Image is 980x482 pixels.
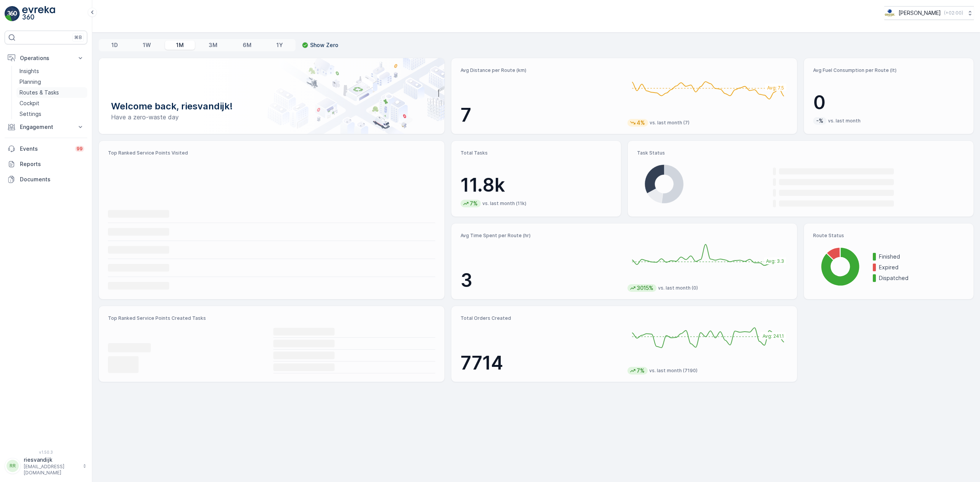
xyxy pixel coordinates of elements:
p: Dispatched [879,274,964,282]
div: RR [7,460,19,472]
p: Planning [20,78,41,86]
a: Settings [16,109,87,119]
p: Finished [879,253,964,261]
p: Total Orders Created [461,315,621,321]
img: logo [5,6,20,21]
a: Cockpit [16,98,87,109]
p: vs. last month (11k) [482,200,526,207]
button: [PERSON_NAME](+02:00) [884,6,974,20]
p: Top Ranked Service Points Visited [108,150,435,156]
p: Expired [879,264,964,271]
p: 7714 [461,352,621,375]
p: 1W [143,41,151,49]
p: Cockpit [20,99,39,107]
p: 11.8k [461,174,612,197]
p: Routes & Tasks [20,89,59,96]
p: Show Zero [310,41,338,49]
p: 3015% [636,284,654,292]
p: 1M [176,41,184,49]
p: 7% [469,200,479,207]
a: Planning [16,77,87,87]
p: ⌘B [74,34,82,41]
p: Operations [20,54,72,62]
img: logo_light-DOdMpM7g.png [22,6,55,21]
p: 99 [77,146,83,152]
a: Routes & Tasks [16,87,87,98]
p: riesvandijk [24,456,79,464]
a: Documents [5,172,87,187]
p: Task Status [637,150,964,156]
p: Events [20,145,70,153]
p: 3 [461,269,621,292]
p: Top Ranked Service Points Created Tasks [108,315,435,321]
button: RRriesvandijk[EMAIL_ADDRESS][DOMAIN_NAME] [5,456,87,476]
p: 1D [111,41,118,49]
p: 3M [209,41,217,49]
p: Route Status [813,233,964,239]
a: Reports [5,156,87,172]
p: Avg Fuel Consumption per Route (lt) [813,67,964,73]
img: basis-logo_rgb2x.png [884,9,895,17]
p: ( +02:00 ) [944,10,963,16]
p: vs. last month (7190) [649,368,697,374]
p: 4% [636,119,646,127]
button: Engagement [5,119,87,135]
p: Have a zero-waste day [111,112,432,122]
p: [PERSON_NAME] [898,9,941,17]
p: 0 [813,91,964,114]
p: Engagement [20,123,72,131]
p: Avg Time Spent per Route (hr) [461,233,621,239]
span: v 1.50.3 [5,450,87,454]
p: [EMAIL_ADDRESS][DOMAIN_NAME] [24,464,79,476]
p: Total Tasks [461,150,612,156]
a: Insights [16,66,87,77]
p: Avg Distance per Route (km) [461,67,621,73]
p: Settings [20,110,41,118]
p: -% [815,117,824,125]
p: 7 [461,104,621,127]
p: Documents [20,176,84,183]
button: Operations [5,50,87,66]
p: Reports [20,160,84,168]
p: 1Y [276,41,283,49]
p: Insights [20,67,39,75]
p: vs. last month (7) [650,120,689,126]
p: vs. last month (0) [658,285,698,291]
a: Events99 [5,141,87,156]
p: Welcome back, riesvandijk! [111,100,432,112]
p: 7% [636,367,645,375]
p: 6M [243,41,252,49]
p: vs. last month [828,118,861,124]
